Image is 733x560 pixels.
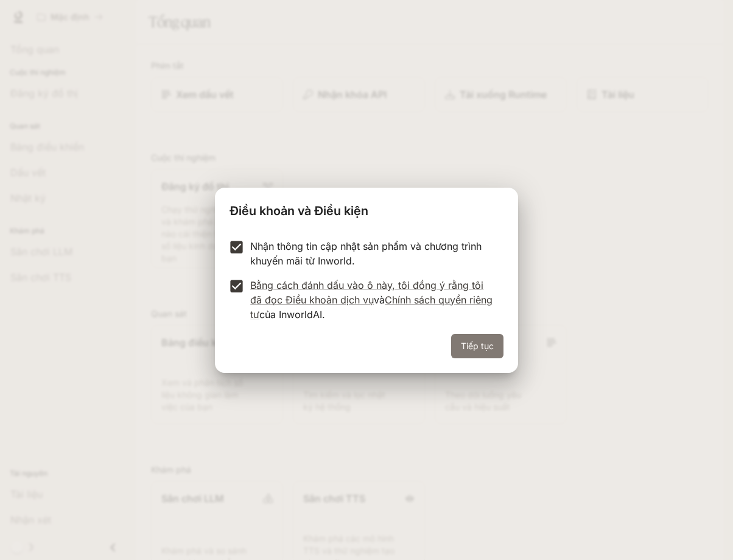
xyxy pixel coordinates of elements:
[250,279,483,306] a: Bằng cách đánh dấu vào ô này, tôi đồng ý rằng tôi đã đọc Điều khoản dịch vụ
[451,334,503,358] button: Tiếp tục
[461,341,494,351] font: Tiếp tục
[374,294,385,306] font: và
[230,204,368,218] font: Điều khoản và Điều kiện
[322,308,325,321] font: .
[259,308,322,321] font: của InworldAI
[250,294,493,321] a: Chính sách quyền riêng tư
[250,240,482,267] font: Nhận thông tin cập nhật sản phẩm và chương trình khuyến mãi từ Inworld.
